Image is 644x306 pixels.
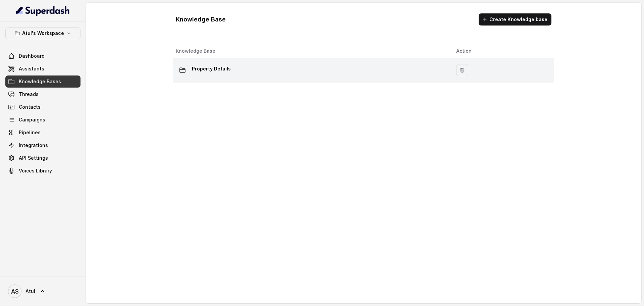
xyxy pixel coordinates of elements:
span: Assistants [19,65,44,72]
th: Action [451,44,554,58]
span: Campaigns [19,116,45,123]
a: Campaigns [5,114,80,126]
a: Dashboard [5,50,80,62]
h1: Knowledge Base [176,14,226,25]
a: Atul [5,282,80,301]
p: Atul's Workspace [22,29,64,37]
a: API Settings [5,152,80,164]
a: Pipelines [5,126,80,139]
a: Threads [5,88,80,100]
a: Knowledge Bases [5,75,80,88]
span: Knowledge Bases [19,78,61,85]
p: Property Details [192,63,231,74]
text: AS [11,288,19,295]
button: Atul's Workspace [5,27,80,39]
img: light.svg [16,5,70,16]
a: Assistants [5,63,80,75]
a: Integrations [5,139,80,151]
span: Threads [19,91,39,98]
span: Atul [25,288,35,295]
span: Integrations [19,142,48,149]
button: Create Knowledge base [479,13,551,25]
a: Contacts [5,101,80,113]
span: Dashboard [19,53,45,59]
a: Voices Library [5,165,80,177]
th: Knowledge Base [173,44,451,58]
span: Pipelines [19,129,41,136]
span: Contacts [19,104,41,110]
span: API Settings [19,155,48,161]
span: Voices Library [19,167,52,174]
